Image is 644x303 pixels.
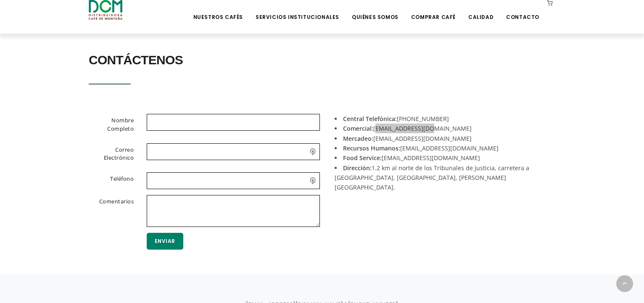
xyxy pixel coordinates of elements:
li: 1.2 km al norte de los Tribunales de Justicia, carretera a [GEOGRAPHIC_DATA]. [GEOGRAPHIC_DATA], ... [335,163,549,192]
strong: Comercial: [343,124,373,132]
a: Nuestros Cafés [188,1,248,21]
strong: Dirección: [343,164,372,172]
label: Comentarios [78,195,140,225]
a: Comprar Café [406,1,461,21]
strong: Central Telefónica: [343,115,397,123]
h2: Contáctenos [89,48,555,72]
strong: Food Service: [343,154,382,162]
a: Calidad [463,1,499,21]
li: [EMAIL_ADDRESS][DOMAIN_NAME] [335,124,549,133]
li: [EMAIL_ADDRESS][DOMAIN_NAME] [335,153,549,163]
a: Servicios Institucionales [251,1,344,21]
li: [EMAIL_ADDRESS][DOMAIN_NAME] [335,134,549,143]
label: Correo Electrónico [78,143,140,165]
li: [PHONE_NUMBER] [335,114,549,124]
button: Enviar [147,233,183,250]
a: Quiénes Somos [347,1,404,21]
li: [EMAIL_ADDRESS][DOMAIN_NAME] [335,143,549,153]
label: Nombre Completo [78,114,140,136]
label: Teléfono [78,172,140,187]
strong: Mercadeo: [343,134,373,142]
a: Contacto [501,1,544,21]
strong: Recursos Humanos: [343,144,400,152]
